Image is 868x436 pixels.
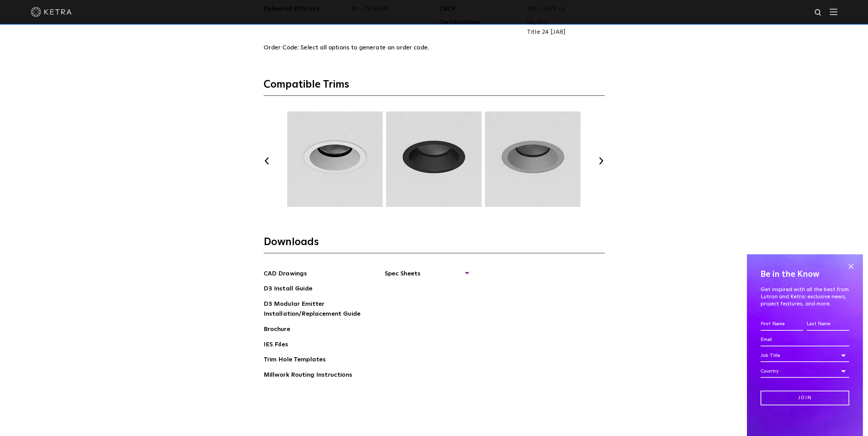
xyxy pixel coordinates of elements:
span: Select all options to generate an order code. [300,45,429,51]
span: Title 24 [JA8] [527,27,600,37]
div: Country [761,365,849,378]
input: Join [761,391,849,405]
input: Last Name [807,318,849,331]
img: TRM005.webp [286,111,384,207]
input: Email [761,333,849,346]
span: Spec Sheets [385,269,468,284]
a: D3 Install Guide [264,284,312,295]
button: Previous [264,157,270,164]
p: Get inspired with all the best from Lutron and Ketra: exclusive news, project features, and more. [761,286,849,307]
a: Millwork Routing Instructions [264,370,352,381]
a: D3 Modular Emitter Installation/Replacement Guide [264,299,366,320]
img: ketra-logo-2019-white [31,7,72,17]
span: Order Code: [264,45,299,51]
div: Job Title [761,349,849,362]
h3: Downloads [264,236,605,253]
a: Brochure [264,325,290,335]
h3: Compatible Trims [264,78,605,96]
a: Trim Hole Templates [264,355,326,366]
img: search icon [814,9,823,17]
h4: Be in the Know [761,268,849,281]
button: Next [598,157,605,164]
img: Hamburger%20Nav.svg [830,9,837,15]
img: TRM008.webp [484,111,582,207]
span: Certifications [439,17,522,37]
a: CAD Drawings [264,269,307,280]
a: IES Files [264,340,288,351]
img: TRM007.webp [385,111,483,207]
input: First Name [761,318,803,331]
